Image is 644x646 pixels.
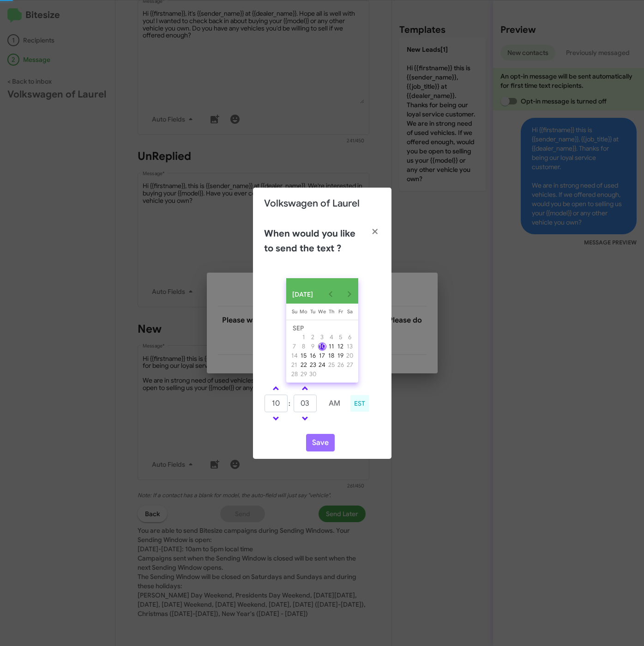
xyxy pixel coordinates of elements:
[338,308,343,315] span: Fr
[290,342,299,351] button: September 7, 2025
[309,352,317,360] div: 16
[264,226,363,256] h2: When would you like to send the text ?
[336,342,345,351] button: September 12, 2025
[308,351,318,360] button: September 16, 2025
[309,342,317,351] div: 9
[318,351,327,360] button: September 17, 2025
[340,285,359,304] button: Next month
[300,361,308,369] div: 22
[300,342,308,351] div: 8
[318,352,326,360] div: 17
[318,360,327,370] button: September 24, 2025
[309,361,317,369] div: 23
[327,360,336,370] button: September 25, 2025
[327,342,336,351] button: September 11, 2025
[318,333,326,341] div: 3
[308,333,318,342] button: September 2, 2025
[318,342,327,351] button: September 10, 2025
[327,361,336,369] div: 25
[290,342,299,351] div: 7
[308,370,318,379] button: September 30, 2025
[346,361,354,369] div: 27
[306,434,335,451] button: Save
[299,351,308,360] button: September 15, 2025
[290,370,299,378] div: 28
[327,333,336,342] button: September 4, 2025
[265,395,288,412] input: HH
[308,360,318,370] button: September 23, 2025
[310,308,315,315] span: Tu
[345,360,355,370] button: September 27, 2025
[346,342,354,351] div: 13
[299,370,308,379] button: September 29, 2025
[329,308,334,315] span: Th
[300,333,308,341] div: 1
[322,285,340,304] button: Previous month
[290,360,299,370] button: September 21, 2025
[318,333,327,342] button: September 3, 2025
[294,395,317,412] input: MM
[318,342,326,351] div: 10
[292,286,313,303] span: [DATE]
[309,333,317,341] div: 2
[327,333,336,341] div: 4
[346,333,354,341] div: 6
[285,285,322,304] button: Choose month and year
[318,308,326,315] span: We
[336,351,345,360] button: September 19, 2025
[347,308,353,315] span: Sa
[290,352,299,360] div: 14
[299,333,308,342] button: September 1, 2025
[288,394,293,413] td: :
[308,342,318,351] button: September 9, 2025
[309,370,317,378] div: 30
[337,352,345,360] div: 19
[337,342,345,351] div: 12
[336,333,345,342] button: September 5, 2025
[327,342,336,351] div: 11
[300,370,308,378] div: 29
[327,352,336,360] div: 18
[290,323,355,333] td: SEP
[300,308,307,315] span: Mo
[337,333,345,341] div: 5
[346,352,354,360] div: 20
[318,361,326,369] div: 24
[290,351,299,360] button: September 14, 2025
[299,342,308,351] button: September 8, 2025
[299,360,308,370] button: September 22, 2025
[337,361,345,369] div: 26
[327,351,336,360] button: September 18, 2025
[292,308,297,315] span: Su
[300,352,308,360] div: 15
[290,361,299,369] div: 21
[350,395,369,412] div: EST
[323,395,346,412] button: AM
[253,188,391,219] div: Volkswagen of Laurel
[290,370,299,379] button: September 28, 2025
[345,333,355,342] button: September 6, 2025
[345,351,355,360] button: September 20, 2025
[336,360,345,370] button: September 26, 2025
[345,342,355,351] button: September 13, 2025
